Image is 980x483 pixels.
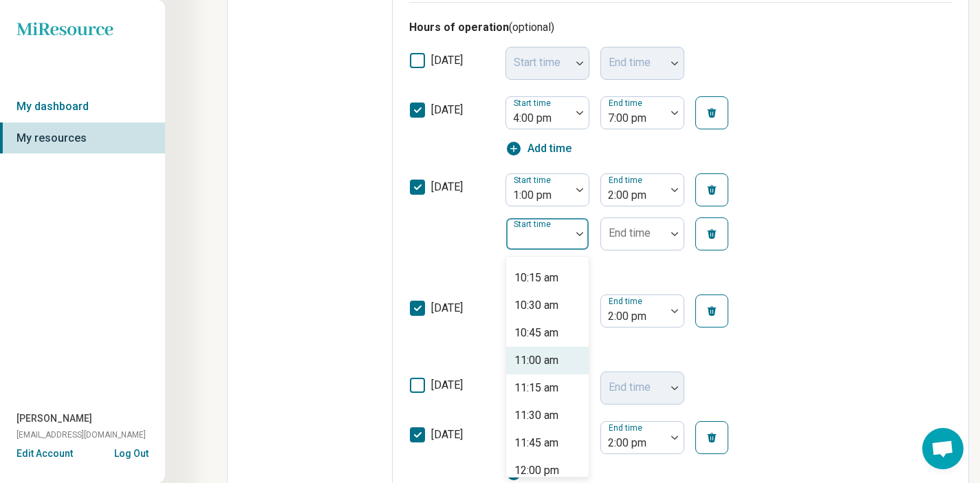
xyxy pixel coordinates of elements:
div: 10:45 am [514,325,558,341]
label: End time [609,297,645,306]
button: Edit Account [17,447,73,461]
span: (optional) [509,21,554,34]
span: [PERSON_NAME] [17,411,92,426]
span: [EMAIL_ADDRESS][DOMAIN_NAME] [17,429,146,441]
div: 12:00 pm [514,462,559,479]
span: [DATE] [431,378,463,391]
label: End time [609,423,645,433]
div: 11:30 am [514,407,558,424]
div: 11:15 am [514,380,558,396]
label: End time [609,98,645,108]
span: [DATE] [431,103,463,116]
label: End time [609,226,651,239]
h3: Hours of operation [409,19,952,36]
span: [DATE] [431,180,463,193]
span: [DATE] [431,301,463,314]
div: 11:00 am [514,352,558,369]
div: 10:15 am [514,270,558,286]
a: Open chat [922,428,963,469]
span: Add time [527,140,571,157]
button: Add time [505,140,571,157]
button: Log Out [114,447,149,458]
span: [DATE] [431,428,463,441]
div: 11:45 am [514,435,558,451]
span: [DATE] [431,54,463,67]
label: Start time [514,175,554,185]
label: End time [609,175,645,185]
label: Start time [514,98,554,108]
div: 10:30 am [514,297,558,314]
label: Start time [514,219,554,229]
